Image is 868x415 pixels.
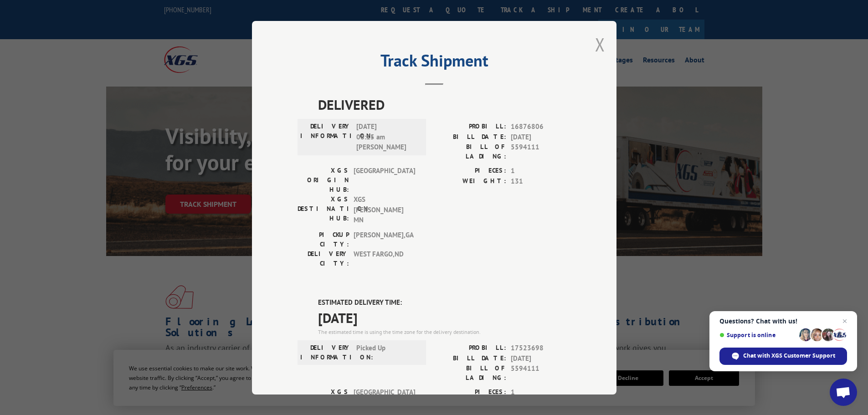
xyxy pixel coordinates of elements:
label: PROBILL: [434,343,506,354]
span: [DATE] [511,353,571,364]
label: WEIGHT: [434,176,506,186]
span: WEST FARGO , ND [354,249,415,268]
span: 16876806 [511,122,571,132]
button: Close modal [595,32,605,56]
span: Close chat [839,316,850,327]
label: XGS ORIGIN HUB: [298,166,349,195]
span: 1 [511,387,571,398]
span: 17523698 [511,343,571,354]
label: BILL DATE: [434,132,506,142]
span: [DATE] [318,307,571,328]
span: XGS [PERSON_NAME] MN [354,195,415,225]
label: XGS DESTINATION HUB: [298,195,349,225]
h2: Track Shipment [298,54,571,72]
span: [DATE] 08:15 am [PERSON_NAME] [356,122,418,153]
span: 131 [511,176,571,186]
label: BILL DATE: [434,353,506,364]
label: PIECES: [434,387,506,398]
span: [GEOGRAPHIC_DATA] [354,166,415,195]
span: 5594111 [511,364,571,383]
span: 1 [511,166,571,176]
div: The estimated time is using the time zone for the delivery destination. [318,328,571,336]
span: Questions? Chat with us! [719,318,847,325]
span: Chat with XGS Customer Support [743,352,835,360]
div: Open chat [830,379,857,406]
label: DELIVERY INFORMATION: [300,122,352,153]
label: BILL OF LADING: [434,142,506,161]
span: Support is online [719,332,796,338]
label: PROBILL: [434,122,506,132]
label: ESTIMATED DELIVERY TIME: [318,297,571,307]
label: PICKUP CITY: [298,230,349,249]
label: DELIVERY CITY: [298,249,349,268]
label: PIECES: [434,166,506,176]
span: Picked Up [356,343,418,362]
span: 5594111 [511,142,571,161]
span: [DATE] [511,132,571,142]
span: [PERSON_NAME] , GA [354,230,415,249]
label: BILL OF LADING: [434,364,506,383]
span: DELIVERED [318,94,571,115]
div: Chat with XGS Customer Support [719,348,847,365]
label: DELIVERY INFORMATION: [300,343,352,362]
